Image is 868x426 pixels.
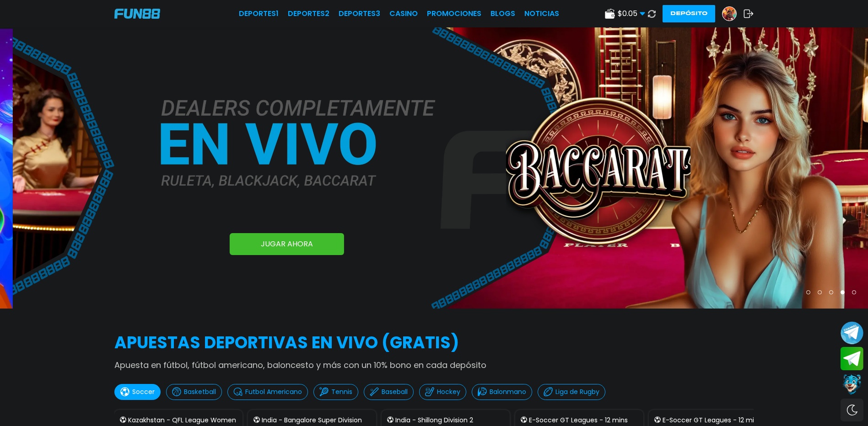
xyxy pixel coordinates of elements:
[555,387,599,397] p: Liga de Rugby
[114,9,160,19] img: Company Logo
[490,387,526,397] p: Balonmano
[114,330,754,355] h2: APUESTAS DEPORTIVAS EN VIVO (gratis)
[245,387,302,397] p: Futbol Americano
[184,387,216,397] p: Basketball
[841,399,863,421] div: Switch theme
[166,384,222,400] button: Basketball
[227,384,308,400] button: Futbol Americano
[529,415,628,425] p: E-Soccer GT Leagues - 12 mins
[132,387,155,397] p: Soccer
[331,387,352,397] p: Tennis
[288,8,329,19] a: Deportes2
[618,8,645,19] span: $ 0.05
[114,384,161,400] button: Soccer
[427,8,481,19] a: Promociones
[230,233,344,255] a: JUGAR AHORA
[841,321,863,345] button: Join telegram channel
[538,384,605,400] button: Liga de Rugby
[722,6,744,21] a: Avatar
[128,415,236,425] p: Kazakhstan - QFL League Women
[339,8,380,19] a: Deportes3
[313,384,358,400] button: Tennis
[262,415,362,425] p: India - Bangalore Super Division
[841,347,863,371] button: Join telegram
[382,387,408,397] p: Baseball
[114,359,754,371] p: Apuesta en fútbol, fútbol americano, baloncesto y más con un 10% bono en cada depósito
[389,8,418,19] a: CASINO
[419,384,466,400] button: Hockey
[472,384,532,400] button: Balonmano
[722,7,736,21] img: Avatar
[663,415,761,425] p: E-Soccer GT Leagues - 12 mins
[364,384,414,400] button: Baseball
[395,415,473,425] p: India - Shillong Division 2
[524,8,559,19] a: NOTICIAS
[663,5,715,22] button: Depósito
[491,8,515,19] a: BLOGS
[841,373,863,396] button: Contact customer service
[239,8,279,19] a: Deportes1
[437,387,460,397] p: Hockey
